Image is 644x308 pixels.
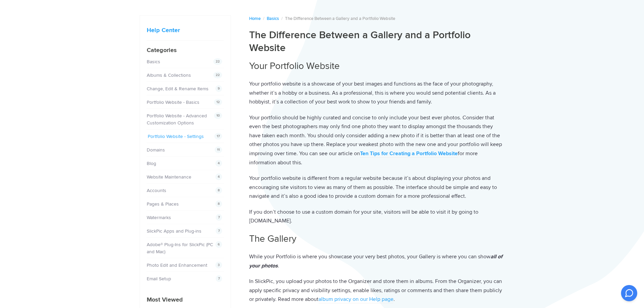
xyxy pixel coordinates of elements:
a: Home [249,16,261,21]
a: Blog [147,161,156,166]
span: 22 [213,72,222,78]
p: In SlickPic, you upload your photos to the Organizer and store them in albums. From the Organizer... [249,277,505,304]
span: 4 [215,160,222,167]
h4: Most Viewed [147,295,224,304]
span: 6 [215,241,222,248]
span: 10 [214,112,222,119]
a: Photo Edit and Enhancement [147,262,207,268]
h4: Categories [147,46,224,55]
a: Ten Tips for Creating a Portfolio Website [360,150,458,158]
a: Albums & Collections [147,72,191,78]
a: Change, Edit & Rename Items [147,86,209,92]
a: Help Center [147,26,180,34]
span: 4 [215,173,222,180]
h2: Your Portfolio Website [249,60,505,73]
span: 8 [215,200,222,207]
a: Portfolio Website - Settings [148,134,204,139]
p: While your Portfolio is where you showcase your very best photos, your Gallery is where you can s... [249,252,505,270]
a: Pages & Places [147,201,179,207]
h2: The Gallery [249,232,505,245]
span: 3 [215,262,222,268]
a: Adobe® Plug-Ins for SlickPic (PC and Mac) [147,242,213,255]
p: Your portfolio website is different from a regular website because it’s about displaying your pho... [249,174,505,201]
span: 8 [215,187,222,194]
a: Portfolio Website - Basics [147,99,199,105]
a: album privacy on our Help page [318,296,393,303]
span: 12 [214,99,222,105]
span: / [263,16,264,21]
span: 7 [216,275,222,282]
span: The Difference Between a Gallery and a Portfolio Website [285,16,395,21]
span: 22 [213,58,222,65]
strong: Ten Tips for Creating a Portfolio Website [360,150,458,157]
a: Domains [147,147,165,153]
a: Email Setup [147,276,171,282]
span: / [281,16,283,21]
span: 7 [216,228,222,234]
h1: The Difference Between a Gallery and a Portfolio Website [249,29,505,54]
span: 7 [216,214,222,221]
a: Basics [147,59,160,65]
p: Your portfolio website is a showcase of your best images and functions as the face of your photog... [249,79,505,106]
p: Your portfolio should be highly curated and concise to only include your best ever photos. Consid... [249,113,505,167]
a: Watermarks [147,215,171,220]
a: Portfolio Website - Advanced Customization Options [147,113,207,126]
a: SlickPic Apps and Plug-ins [147,228,201,234]
p: If you don’t choose to use a custom domain for your site, visitors will be able to visit it by go... [249,208,505,226]
span: 17 [214,133,222,140]
a: Basics [267,16,279,21]
a: Accounts [147,188,166,193]
span: 9 [215,85,222,92]
em: all of your photos [249,253,502,269]
a: Website Maintenance [147,174,191,180]
span: 11 [215,146,222,153]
